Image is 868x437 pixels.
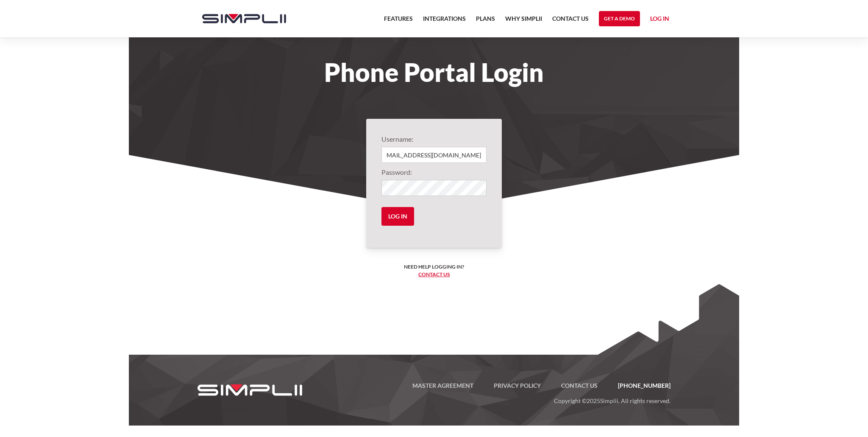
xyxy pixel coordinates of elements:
a: Integrations [423,14,466,29]
p: Copyright © Simplii. All rights reserved. [318,391,670,406]
a: Get a Demo [599,11,640,26]
a: [PHONE_NUMBER] [608,381,670,391]
a: Why Simplii [505,14,542,29]
a: Master Agreement [402,381,484,391]
img: Simplii [202,14,286,23]
h6: Need help logging in? ‍ [404,263,464,278]
a: Privacy Policy [484,381,551,391]
form: Login [381,134,487,233]
a: Contact us [418,271,450,277]
input: Log in [381,207,414,226]
a: Features [384,14,413,29]
a: Log in [650,14,669,26]
h1: Phone Portal Login [194,63,674,81]
a: Contact US [551,381,608,391]
a: Plans [476,14,495,29]
label: Username: [381,134,487,144]
a: Contact US [552,14,589,29]
label: Password: [381,167,487,177]
span: 2025 [587,397,600,404]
